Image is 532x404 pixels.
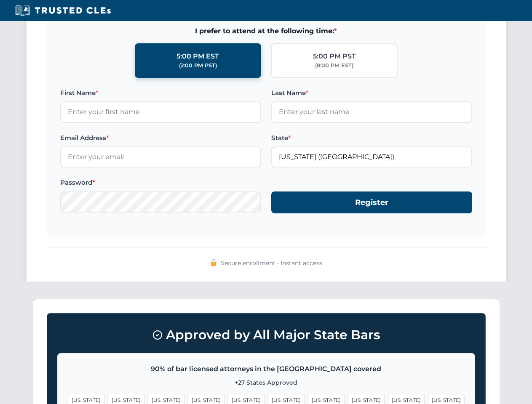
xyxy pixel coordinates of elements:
[60,101,261,122] input: Enter your first name
[60,146,261,167] input: Enter your email
[315,61,353,70] div: (8:00 PM EST)
[271,88,472,98] label: Last Name
[271,101,472,122] input: Enter your last name
[68,378,465,387] p: +27 States Approved
[57,324,475,346] h3: Approved by All Major State Bars
[60,26,472,37] span: I prefer to attend at the following time:
[179,61,217,70] div: (2:00 PM PST)
[271,146,472,167] input: Arizona (AZ)
[13,4,113,17] img: Trusted CLEs
[271,191,472,214] button: Register
[221,258,322,268] span: Secure enrollment • Instant access
[313,51,356,62] div: 5:00 PM PST
[60,88,261,98] label: First Name
[68,364,465,375] p: 90% of bar licensed attorneys in the [GEOGRAPHIC_DATA] covered
[271,133,472,143] label: State
[60,133,261,143] label: Email Address
[60,178,261,188] label: Password
[176,51,219,62] div: 5:00 PM EST
[210,259,217,266] img: 🔒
